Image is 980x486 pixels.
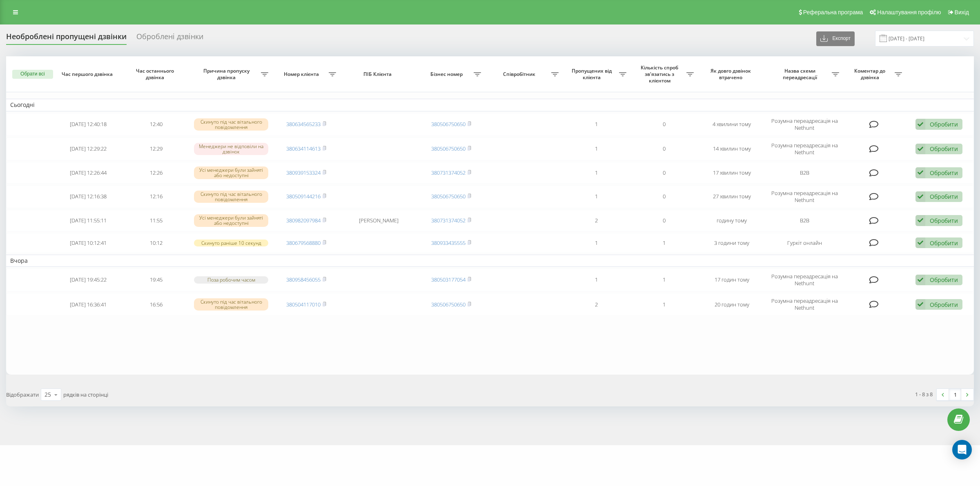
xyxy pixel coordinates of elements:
[955,9,969,16] span: Вихід
[563,113,630,136] td: 1
[55,162,122,184] td: [DATE] 12:26:44
[630,293,698,316] td: 1
[698,185,766,208] td: 27 хвилин тому
[286,276,321,283] a: 380958456055
[698,293,766,316] td: 20 годин тому
[567,68,619,80] span: Пропущених від клієнта
[766,293,843,316] td: Розумна переадресація на Nethunt
[930,169,958,177] div: Обробити
[194,118,268,131] div: Скинуто під час вітального повідомлення
[431,217,465,224] a: 380731374052
[630,162,698,184] td: 0
[286,169,321,176] a: 380939153324
[286,145,321,152] a: 380634114613
[194,68,261,80] span: Причина пропуску дзвінка
[705,68,759,80] span: Як довго дзвінок втрачено
[698,269,766,291] td: 17 годин тому
[563,162,630,184] td: 1
[563,233,630,253] td: 1
[431,169,465,176] a: 380731374052
[930,193,958,200] div: Обробити
[930,217,958,224] div: Обробити
[698,162,766,184] td: 17 хвилин тому
[431,120,465,128] a: 380506750650
[766,185,843,208] td: Розумна переадресація на Nethunt
[276,71,329,78] span: Номер клієнта
[286,193,321,200] a: 380509144216
[12,70,53,79] button: Обрати всі
[431,145,465,152] a: 380506750650
[431,276,465,283] a: 380503177054
[347,71,410,78] span: ПІБ Клієнта
[930,301,958,308] div: Обробити
[930,145,958,153] div: Обробити
[122,162,190,184] td: 12:26
[122,269,190,291] td: 19:45
[194,298,268,311] div: Скинуто під час вітального повідомлення
[930,239,958,247] div: Обробити
[45,391,51,399] div: 25
[129,68,183,80] span: Час останнього дзвінка
[630,185,698,208] td: 0
[62,71,115,78] span: Час першого дзвінка
[55,138,122,160] td: [DATE] 12:29:22
[122,185,190,208] td: 12:16
[915,390,933,398] div: 1 - 8 з 8
[55,210,122,231] td: [DATE] 11:55:11
[136,32,203,45] div: Оброблені дзвінки
[286,120,321,128] a: 380634565233
[55,233,122,253] td: [DATE] 10:12:41
[122,113,190,136] td: 12:40
[698,233,766,253] td: 3 години тому
[766,233,843,253] td: Гуркіт онлайн
[630,138,698,160] td: 0
[55,269,122,291] td: [DATE] 19:45:22
[286,217,321,224] a: 380982097984
[698,113,766,136] td: 4 хвилини тому
[6,32,127,45] div: Необроблені пропущені дзвінки
[340,210,418,231] td: [PERSON_NAME]
[630,210,698,231] td: 0
[630,113,698,136] td: 0
[6,391,39,398] span: Відображати
[55,185,122,208] td: [DATE] 12:16:38
[194,240,268,246] div: Скинуто раніше 10 секунд
[63,391,108,398] span: рядків на сторінці
[816,31,855,46] button: Експорт
[194,191,268,203] div: Скинуто під час вітального повідомлення
[122,210,190,231] td: 11:55
[630,233,698,253] td: 1
[55,113,122,136] td: [DATE] 12:40:18
[122,138,190,160] td: 12:29
[766,138,843,160] td: Розумна переадресація на Nethunt
[194,276,268,283] div: Поза робочим часом
[803,9,863,16] span: Реферальна програма
[6,99,974,111] td: Сьогодні
[6,255,974,267] td: Вчора
[122,293,190,316] td: 16:56
[563,269,630,291] td: 1
[55,293,122,316] td: [DATE] 16:36:41
[431,193,465,200] a: 380506750650
[847,68,895,80] span: Коментар до дзвінка
[766,162,843,184] td: B2B
[698,138,766,160] td: 14 хвилин тому
[563,185,630,208] td: 1
[286,301,321,308] a: 380504117010
[930,276,958,284] div: Обробити
[431,239,465,246] a: 380933435555
[286,239,321,246] a: 380679568880
[630,269,698,291] td: 1
[635,64,687,84] span: Кількість спроб зв'язатись з клієнтом
[949,389,961,400] a: 1
[877,9,941,16] span: Налаштування профілю
[194,214,268,226] div: Усі менеджери були зайняті або недоступні
[194,166,268,179] div: Усі менеджери були зайняті або недоступні
[563,138,630,160] td: 1
[766,113,843,136] td: Розумна переадресація на Nethunt
[421,71,474,78] span: Бізнес номер
[194,143,268,155] div: Менеджери не відповіли на дзвінок
[122,233,190,253] td: 10:12
[431,301,465,308] a: 380506750650
[563,210,630,231] td: 2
